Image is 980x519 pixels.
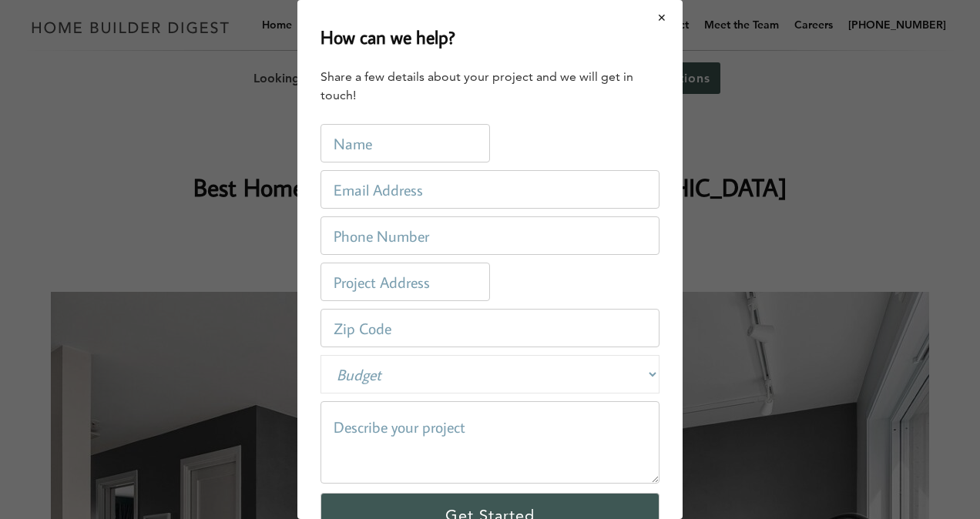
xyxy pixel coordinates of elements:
h2: How can we help? [321,23,455,51]
input: Zip Code [321,309,659,347]
input: Project Address [321,263,490,301]
iframe: Drift Widget Chat Controller [684,408,962,501]
div: Share a few details about your project and we will get in touch! [321,68,659,105]
input: Name [321,124,490,162]
input: Email Address [321,170,659,209]
input: Phone Number [321,216,659,255]
button: Close modal [642,2,683,34]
